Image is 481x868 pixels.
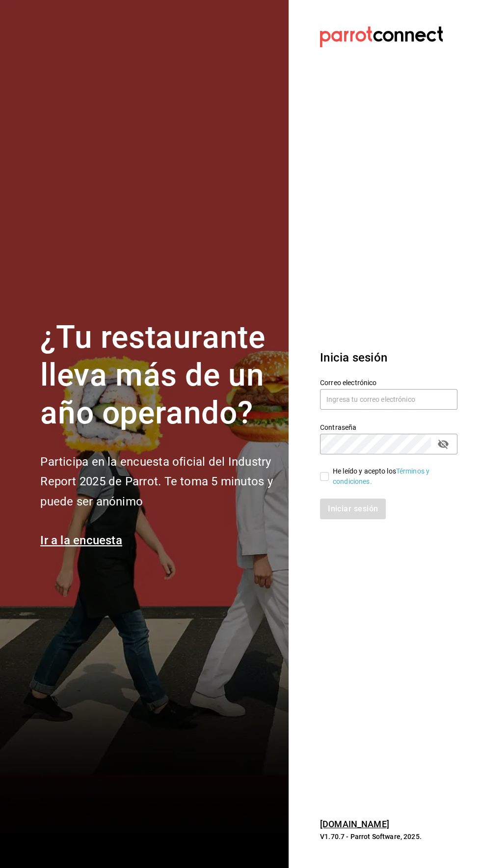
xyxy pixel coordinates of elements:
h2: Participa en la encuesta oficial del Industry Report 2025 de Parrot. Te toma 5 minutos y puede se... [40,452,277,512]
label: Contraseña [320,424,457,431]
a: [DOMAIN_NAME] [320,819,389,829]
h3: Inicia sesión [320,349,457,366]
label: Correo electrónico [320,379,457,386]
div: He leído y acepto los [333,466,450,487]
a: Ir a la encuesta [40,533,122,547]
p: V1.70.7 - Parrot Software, 2025. [320,832,457,841]
button: passwordField [435,436,452,452]
h1: ¿Tu restaurante lleva más de un año operando? [40,319,277,432]
input: Ingresa tu correo electrónico [320,389,457,410]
